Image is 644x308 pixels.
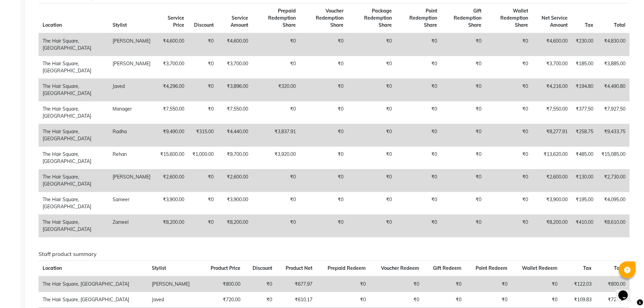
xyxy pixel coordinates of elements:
td: ₹0 [466,276,511,292]
td: ₹13,620.00 [532,147,572,169]
td: ₹258.75 [572,124,597,147]
td: ₹0 [252,215,300,237]
td: ₹194.80 [572,79,597,101]
td: ₹8,610.00 [597,215,629,237]
td: ₹4,095.00 [597,192,629,215]
td: The Hair Square, [GEOGRAPHIC_DATA] [39,215,109,237]
td: ₹7,550.00 [218,101,252,124]
td: ₹0 [300,215,348,237]
td: The Hair Square, [GEOGRAPHIC_DATA] [39,33,109,56]
td: ₹15,085.00 [597,147,629,169]
td: ₹0 [188,101,218,124]
td: ₹0 [485,169,532,192]
td: ₹0 [396,124,441,147]
td: ₹4,216.00 [532,79,572,101]
td: ₹0 [441,33,485,56]
td: ₹2,600.00 [154,169,188,192]
td: ₹0 [485,147,532,169]
td: ₹0 [370,276,423,292]
td: ₹0 [485,79,532,101]
td: Zameel [109,215,154,237]
td: Javed [109,79,154,101]
span: Product Price [211,265,240,271]
td: ₹2,600.00 [218,169,252,192]
td: ₹0 [441,101,485,124]
td: ₹0 [300,56,348,79]
td: ₹3,700.00 [532,56,572,79]
td: ₹9,433.75 [597,124,629,147]
td: ₹0 [348,215,396,237]
td: ₹8,200.00 [532,215,572,237]
td: ₹15,600.00 [154,147,188,169]
td: ₹0 [348,192,396,215]
td: ₹122.03 [562,276,595,292]
span: Stylist [152,265,166,271]
td: ₹0 [252,169,300,192]
td: The Hair Square, [GEOGRAPHIC_DATA] [39,192,109,215]
td: ₹0 [300,124,348,147]
td: ₹0 [441,56,485,79]
td: ₹0 [300,101,348,124]
td: Manager [109,101,154,124]
td: ₹0 [188,192,218,215]
td: ₹0 [511,276,562,292]
td: ₹0 [485,192,532,215]
td: ₹4,490.80 [597,79,629,101]
iframe: chat widget [616,281,637,301]
td: ₹1,000.00 [188,147,218,169]
td: Sameer [109,192,154,215]
td: ₹2,600.00 [532,169,572,192]
td: ₹0 [348,79,396,101]
td: The Hair Square, [GEOGRAPHIC_DATA] [39,276,148,292]
td: ₹0 [316,276,370,292]
span: Service Price [168,15,184,28]
span: Voucher Redemption Share [316,8,343,28]
td: ₹0 [441,192,485,215]
span: Wallet Redemption Share [500,8,528,28]
td: ₹0 [370,292,423,307]
td: ₹377.50 [572,101,597,124]
td: [PERSON_NAME] [109,33,154,56]
td: [PERSON_NAME] [109,56,154,79]
td: ₹0 [188,33,218,56]
td: ₹0 [300,33,348,56]
span: Discount [253,265,272,271]
td: ₹3,920.00 [252,147,300,169]
td: ₹0 [316,292,370,307]
td: The Hair Square, [GEOGRAPHIC_DATA] [39,147,109,169]
td: ₹3,700.00 [154,56,188,79]
td: ₹2,730.00 [597,169,629,192]
td: ₹0 [188,215,218,237]
td: ₹410.00 [572,215,597,237]
td: ₹0 [441,147,485,169]
td: ₹0 [511,292,562,307]
td: The Hair Square, [GEOGRAPHIC_DATA] [39,79,109,101]
td: ₹0 [300,147,348,169]
td: ₹0 [348,101,396,124]
td: The Hair Square, [GEOGRAPHIC_DATA] [39,169,109,192]
td: ₹0 [485,124,532,147]
td: ₹0 [423,292,466,307]
span: Prepaid Redemption Share [268,8,296,28]
td: ₹0 [252,101,300,124]
td: ₹3,837.91 [252,124,300,147]
td: ₹0 [441,79,485,101]
td: ₹0 [188,79,218,101]
td: ₹677.97 [276,276,316,292]
td: ₹0 [485,215,532,237]
span: Stylist [113,22,127,28]
td: ₹4,600.00 [154,33,188,56]
h6: Staff product summary [39,251,629,257]
td: ₹0 [300,79,348,101]
td: ₹0 [396,147,441,169]
td: ₹0 [348,56,396,79]
span: Prepaid Redeem [328,265,366,271]
span: Point Redeem [476,265,507,271]
span: Total [614,22,625,28]
span: Net Service Amount [542,15,568,28]
td: ₹0 [396,215,441,237]
td: ₹8,200.00 [154,215,188,237]
span: Product Net [286,265,312,271]
td: ₹0 [423,276,466,292]
td: ₹0 [441,169,485,192]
